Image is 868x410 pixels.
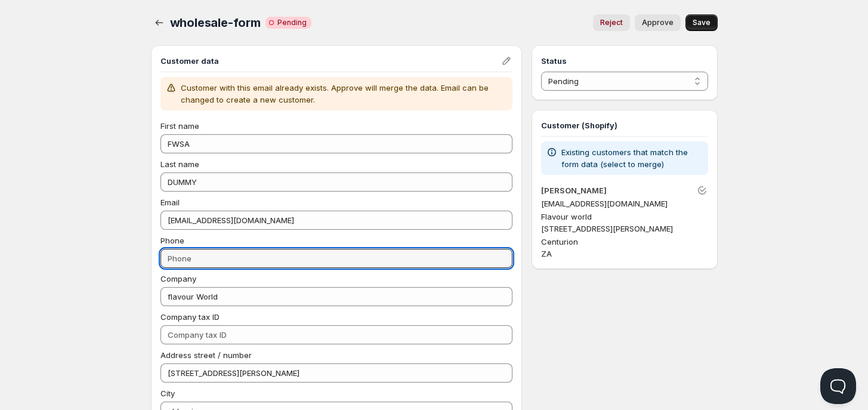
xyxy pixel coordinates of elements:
[160,363,513,383] input: Address street / number
[541,119,708,131] h3: Customer (Shopify)
[160,249,513,268] input: Phone
[541,55,708,67] h3: Status
[160,287,513,306] input: Company
[635,14,681,31] button: Approve
[541,186,607,195] a: [PERSON_NAME]
[160,325,513,344] input: Company tax ID
[277,18,307,27] span: Pending
[160,172,513,192] input: Last name
[160,55,501,67] h3: Customer data
[160,211,513,230] input: Email
[642,18,674,27] span: Approve
[160,134,513,153] input: First name
[593,14,630,31] button: Reject
[694,182,711,199] button: Unlink
[600,18,623,27] span: Reject
[541,237,578,258] span: Centurion ZA
[820,368,856,404] iframe: Help Scout Beacon - Open
[160,159,199,169] span: Last name
[685,14,718,31] button: Save
[160,312,220,322] span: Company tax ID
[160,389,175,398] span: City
[541,212,673,233] span: Flavour world [STREET_ADDRESS][PERSON_NAME]
[160,198,180,207] span: Email
[498,53,515,69] button: Edit
[693,18,711,27] span: Save
[170,16,261,30] span: wholesale-form
[181,82,508,106] p: Customer with this email already exists. Approve will merge the data. Email can be changed to cre...
[160,121,199,131] span: First name
[160,350,252,360] span: Address street / number
[561,146,703,170] p: Existing customers that match the form data (select to merge)
[541,198,708,209] p: [EMAIL_ADDRESS][DOMAIN_NAME]
[160,274,196,283] span: Company
[160,236,184,245] span: Phone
